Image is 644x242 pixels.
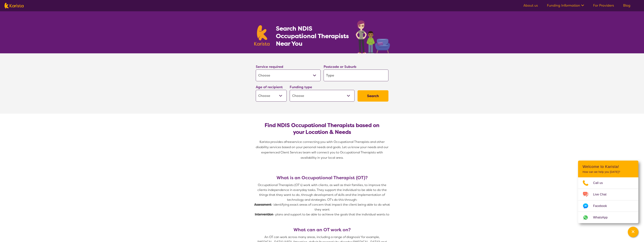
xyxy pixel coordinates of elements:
span: Call us [593,180,607,186]
a: For Providers [593,3,614,8]
ul: Choose channel [578,177,638,223]
button: Search [358,90,388,102]
h3: What is an Occupational Therapist (OT)? [254,175,390,180]
label: Age of recipient [256,85,283,89]
a: Web link opens in a new tab. [578,212,638,223]
img: occupational-therapy [356,20,390,53]
label: Funding type [290,85,312,89]
a: Funding Information [547,3,584,8]
p: - plans and support to be able to achieve the goals that the individual wants to [254,212,390,217]
img: Karista logo [5,3,24,8]
h2: Welcome to Karista! [583,164,634,169]
h1: Search NDIS Occupational Therapists Near You [276,25,349,47]
strong: Assessment [254,203,271,207]
span: Karista provides a [260,140,286,144]
p: - identifying exact areas of concern that impact the client being able to do what they want [254,202,390,212]
span: Live Chat [593,192,611,197]
a: Blog [623,3,630,8]
label: Service required [256,64,283,69]
input: Type [324,70,388,81]
strong: Intervention [255,212,273,216]
h2: Find NDIS Occupational Therapists based on your Location & Needs [259,122,385,136]
a: About us [523,3,538,8]
p: How can we help you [DATE]? [583,170,634,174]
span: WhatsApp [593,215,612,220]
div: Channel Menu [578,161,638,223]
label: Postcode or Suburb [324,64,356,69]
span: free [286,140,292,144]
button: Channel Menu [628,227,638,237]
h3: What can an OT work on? [254,227,390,232]
img: Karista logo [254,25,270,46]
span: service connecting you with Occupational Therapists and other disability services based on your p... [256,140,389,160]
span: Facebook [593,203,611,209]
p: Occupational Therapists (OT’s) work with clients, as well as their families, to improve the clien... [254,183,390,202]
